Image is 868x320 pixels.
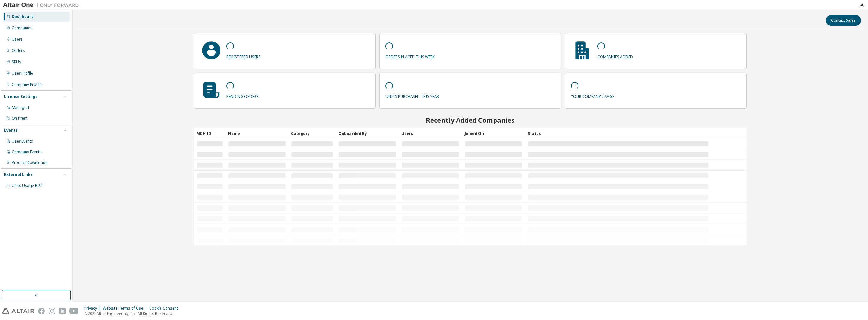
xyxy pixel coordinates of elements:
[3,2,82,8] img: Altair One
[597,52,633,59] p: companies added
[38,308,45,314] img: facebook.svg
[12,59,21,65] div: SKUs
[528,128,708,138] div: Status
[49,308,55,314] img: instagram.svg
[149,306,182,311] div: Cookie Consent
[196,128,223,138] div: MDH ID
[4,128,18,133] div: Events
[69,308,79,314] img: youtube.svg
[12,82,42,87] div: Company Profile
[12,14,34,19] div: Dashboard
[12,25,32,31] div: Companies
[12,71,33,76] div: User Profile
[84,311,182,316] p: © 2025 Altair Engineering, Inc. All Rights Reserved.
[12,37,23,42] div: Users
[402,128,460,138] div: Users
[103,306,149,311] div: Website Terms of Use
[12,139,33,144] div: User Events
[12,48,25,53] div: Orders
[12,105,29,110] div: Managed
[338,128,396,138] div: Onboarded By
[84,306,103,311] div: Privacy
[12,160,48,165] div: Product Downloads
[2,308,34,314] img: altair_logo.svg
[291,128,333,138] div: Category
[194,116,746,124] h2: Recently Added Companies
[12,149,42,154] div: Company Events
[4,172,33,177] div: External Links
[59,308,66,314] img: linkedin.svg
[571,92,614,99] p: your company usage
[228,128,286,138] div: Name
[385,52,435,59] p: orders placed this week
[12,116,27,121] div: On Prem
[226,52,261,59] p: registered users
[465,128,523,138] div: Joined On
[826,15,861,26] button: Contact Sales
[12,183,43,188] span: Units Usage BI
[4,94,38,99] div: License Settings
[385,92,439,99] p: units purchased this year
[226,92,259,99] p: pending orders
